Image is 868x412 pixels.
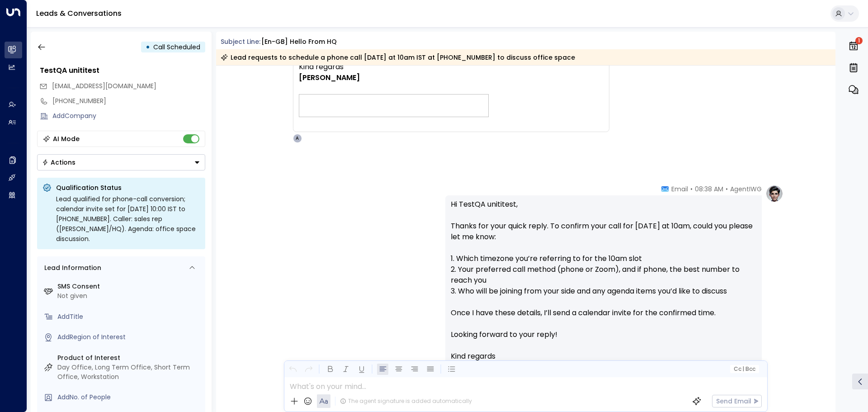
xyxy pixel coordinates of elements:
div: [PHONE_NUMBER] [52,96,205,106]
div: The agent signature is added automatically [340,397,472,405]
button: Undo [287,364,298,375]
span: 08:38 AM [695,185,723,194]
span: Kind regards [451,351,495,362]
div: [en-GB] Hello from HQ [261,37,337,47]
span: testqa.unititest@yahoo.com [52,81,156,91]
p: Hi TestQA unititest, Thanks for your quick reply. To confirm your call for [DATE] at 10am, could ... [451,199,756,351]
div: Actions [42,158,75,166]
div: • [146,39,150,55]
span: [PERSON_NAME] [299,72,360,83]
div: AddRegion of Interest [57,332,202,342]
span: Cc Bcc [733,366,755,372]
div: Not given [57,291,202,301]
span: Call Scheduled [153,43,200,52]
span: 1 [855,37,863,44]
span: • [690,185,693,194]
div: Button group with a nested menu [37,154,205,170]
a: Leads & Conversations [36,8,122,19]
div: A [293,134,302,143]
div: AddCompany [52,111,205,121]
div: Lead requests to schedule a phone call [DATE] at 10am IST at [PHONE_NUMBER] to discuss office space [221,53,575,62]
button: Actions [37,154,205,170]
div: AddTitle [57,312,202,322]
span: AgentIWG [730,185,762,194]
div: Day Office, Long Term Office, Short Term Office, Workstation [57,363,202,382]
span: [EMAIL_ADDRESS][DOMAIN_NAME] [52,81,156,90]
img: profile-logo.png [765,185,783,203]
button: Redo [303,364,314,375]
span: Subject Line: [221,37,260,46]
button: Cc|Bcc [730,365,759,374]
p: Qualification Status [56,183,200,192]
div: TestQA unititest [40,65,205,76]
div: Lead Information [41,263,101,273]
div: AddNo. of People [57,393,202,402]
span: Email [671,185,688,194]
label: Product of Interest [57,353,202,363]
label: SMS Consent [57,282,202,291]
button: 1 [846,36,861,56]
div: AI Mode [53,134,80,143]
span: • [726,185,728,194]
span: | [742,366,744,372]
div: Lead qualified for phone-call conversion; calendar invite set for [DATE] 10:00 IST to [PHONE_NUMB... [56,194,200,244]
span: Kind regards [299,62,344,72]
